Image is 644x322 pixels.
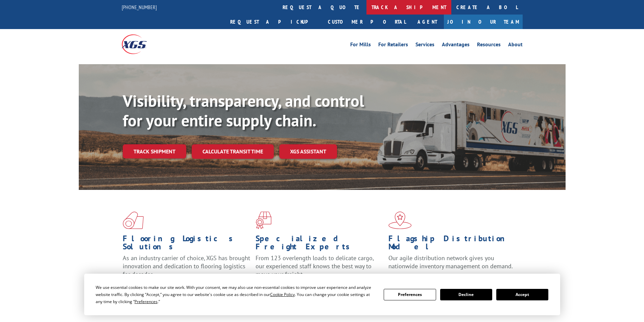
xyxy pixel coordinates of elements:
a: Resources [477,42,501,49]
span: Our agile distribution network gives you nationwide inventory management on demand. [388,254,513,270]
a: For Retailers [378,42,408,49]
h1: Specialized Freight Experts [256,234,383,254]
a: Agent [411,15,444,29]
a: Advantages [442,42,470,49]
img: xgs-icon-flagship-distribution-model-red [388,212,412,229]
a: For Mills [350,42,371,49]
a: Services [415,42,434,49]
div: We use essential cookies to make our site work. With your consent, we may also use non-essential ... [96,284,376,305]
a: About [508,42,523,49]
span: Preferences [135,299,158,304]
button: Preferences [384,289,436,300]
img: xgs-icon-total-supply-chain-intelligence-red [123,212,144,229]
a: Customer Portal [323,15,411,29]
button: Accept [496,289,548,300]
b: Visibility, transparency, and control for your entire supply chain. [123,90,364,131]
a: Calculate transit time [192,144,274,159]
h1: Flagship Distribution Model [388,234,516,254]
span: Cookie Policy [270,292,295,297]
h1: Flooring Logistics Solutions [123,234,251,254]
img: xgs-icon-focused-on-flooring-red [256,212,271,229]
a: [PHONE_NUMBER] [122,4,157,10]
p: From 123 overlength loads to delicate cargo, our experienced staff knows the best way to move you... [256,254,383,284]
button: Decline [440,289,492,300]
div: Cookie Consent Prompt [84,274,560,315]
span: As an industry carrier of choice, XGS has brought innovation and dedication to flooring logistics... [123,254,250,278]
a: Track shipment [123,144,186,158]
a: Request a pickup [225,15,323,29]
a: Join Our Team [444,15,523,29]
a: XGS ASSISTANT [279,144,337,159]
